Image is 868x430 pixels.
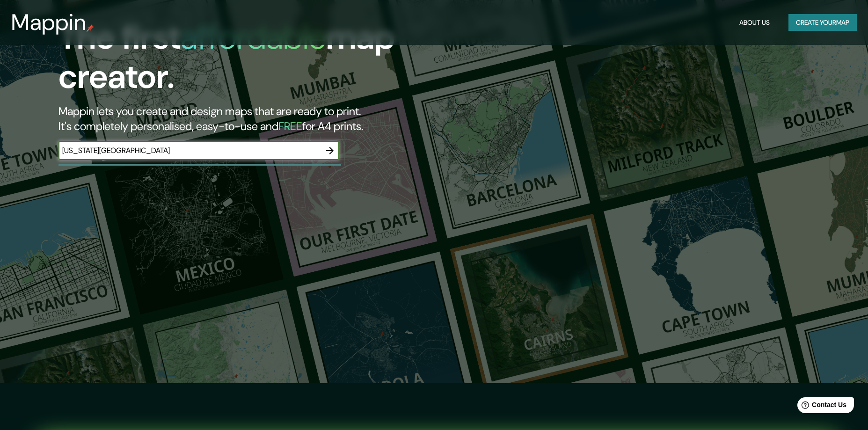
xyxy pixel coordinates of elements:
h1: The first map creator. [58,18,493,104]
button: Create yourmap [788,14,857,31]
button: About Us [736,14,773,31]
input: Choose your favourite place [58,145,321,156]
img: mappin-pin [87,24,94,32]
h5: FREE [278,119,302,133]
h3: Mappin [11,9,87,36]
h2: Mappin lets you create and design maps that are ready to print. It's completely personalised, eas... [58,104,493,134]
iframe: Help widget launcher [785,394,858,420]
